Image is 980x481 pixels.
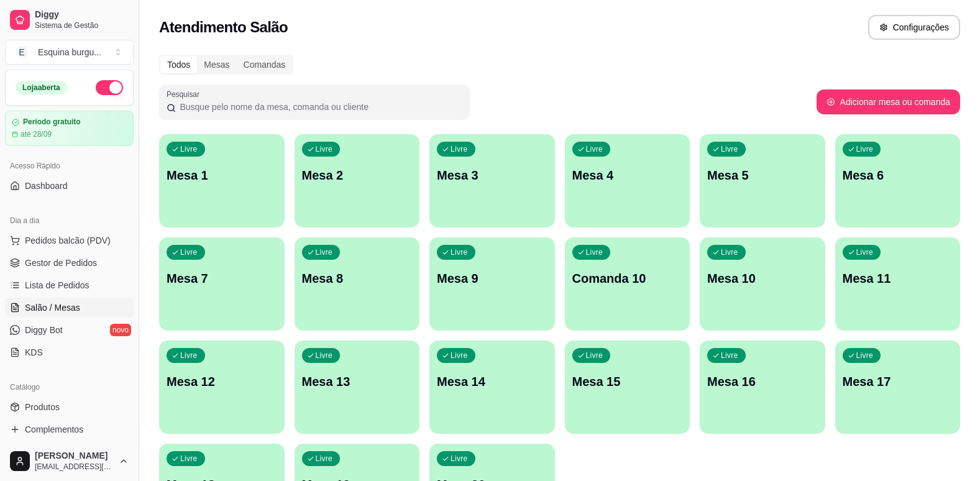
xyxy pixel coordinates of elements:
[856,350,874,360] p: Livre
[5,446,134,476] button: [PERSON_NAME][EMAIL_ADDRESS][DOMAIN_NAME]
[35,21,129,30] span: Sistema de Gestão
[5,298,134,318] a: Salão / Mesas
[817,89,960,114] button: Adicionar mesa ou comanda
[5,40,134,65] button: Select a team
[856,247,874,257] p: Livre
[429,237,555,331] button: LivreMesa 9
[5,211,134,231] div: Dia a dia
[25,180,68,192] span: Dashboard
[700,341,825,434] button: LivreMesa 16
[586,144,603,154] p: Livre
[451,144,468,154] p: Livre
[35,462,114,472] span: [EMAIL_ADDRESS][DOMAIN_NAME]
[565,341,690,434] button: LivreMesa 15
[5,253,134,273] a: Gestor de Pedidos
[295,341,420,434] button: LivreMesa 13
[25,279,89,291] span: Lista de Pedidos
[5,5,134,35] a: DiggySistema de Gestão
[843,167,953,184] p: Mesa 6
[429,134,555,227] button: LivreMesa 3
[700,237,825,331] button: LivreMesa 10
[856,144,874,154] p: Livre
[572,373,683,390] p: Mesa 15
[451,247,468,257] p: Livre
[5,377,134,397] div: Catálogo
[38,46,101,58] div: Esquina burgu ...
[5,176,134,196] a: Dashboard
[5,320,134,340] a: Diggy Botnovo
[23,117,81,127] article: Período gratuito
[429,341,555,434] button: LivreMesa 14
[159,17,288,37] h2: Atendimento Salão
[721,247,738,257] p: Livre
[5,342,134,362] a: KDS
[176,101,462,113] input: Pesquisar
[437,270,547,287] p: Mesa 9
[572,167,683,184] p: Mesa 4
[437,373,547,390] p: Mesa 14
[21,129,52,139] article: até 28/09
[167,270,277,287] p: Mesa 7
[295,134,420,227] button: LivreMesa 2
[160,56,197,73] div: Todos
[25,301,80,314] span: Salão / Mesas
[721,350,738,360] p: Livre
[96,80,123,95] button: Alterar Status
[25,423,83,436] span: Complementos
[586,350,603,360] p: Livre
[180,454,198,464] p: Livre
[180,247,198,257] p: Livre
[721,144,738,154] p: Livre
[565,134,690,227] button: LivreMesa 4
[707,270,818,287] p: Mesa 10
[25,324,63,336] span: Diggy Bot
[237,56,293,73] div: Comandas
[302,167,413,184] p: Mesa 2
[35,9,129,21] span: Diggy
[316,247,333,257] p: Livre
[5,419,134,439] a: Complementos
[25,234,111,247] span: Pedidos balcão (PDV)
[167,167,277,184] p: Mesa 1
[25,346,43,359] span: KDS
[25,257,97,269] span: Gestor de Pedidos
[707,373,818,390] p: Mesa 16
[835,134,961,227] button: LivreMesa 6
[707,167,818,184] p: Mesa 5
[451,454,468,464] p: Livre
[295,237,420,331] button: LivreMesa 8
[5,275,134,295] a: Lista de Pedidos
[159,134,285,227] button: LivreMesa 1
[316,144,333,154] p: Livre
[25,401,60,413] span: Produtos
[159,341,285,434] button: LivreMesa 12
[167,89,204,99] label: Pesquisar
[159,237,285,331] button: LivreMesa 7
[197,56,236,73] div: Mesas
[316,454,333,464] p: Livre
[868,15,960,40] button: Configurações
[5,231,134,250] button: Pedidos balcão (PDV)
[316,350,333,360] p: Livre
[843,373,953,390] p: Mesa 17
[451,350,468,360] p: Livre
[835,341,961,434] button: LivreMesa 17
[167,373,277,390] p: Mesa 12
[700,134,825,227] button: LivreMesa 5
[16,46,28,58] span: E
[5,397,134,417] a: Produtos
[5,111,134,146] a: Período gratuitoaté 28/09
[5,156,134,176] div: Acesso Rápido
[16,81,67,94] div: Loja aberta
[180,144,198,154] p: Livre
[835,237,961,331] button: LivreMesa 11
[302,373,413,390] p: Mesa 13
[437,167,547,184] p: Mesa 3
[572,270,683,287] p: Comanda 10
[843,270,953,287] p: Mesa 11
[586,247,603,257] p: Livre
[302,270,413,287] p: Mesa 8
[180,350,198,360] p: Livre
[565,237,690,331] button: LivreComanda 10
[35,451,114,462] span: [PERSON_NAME]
